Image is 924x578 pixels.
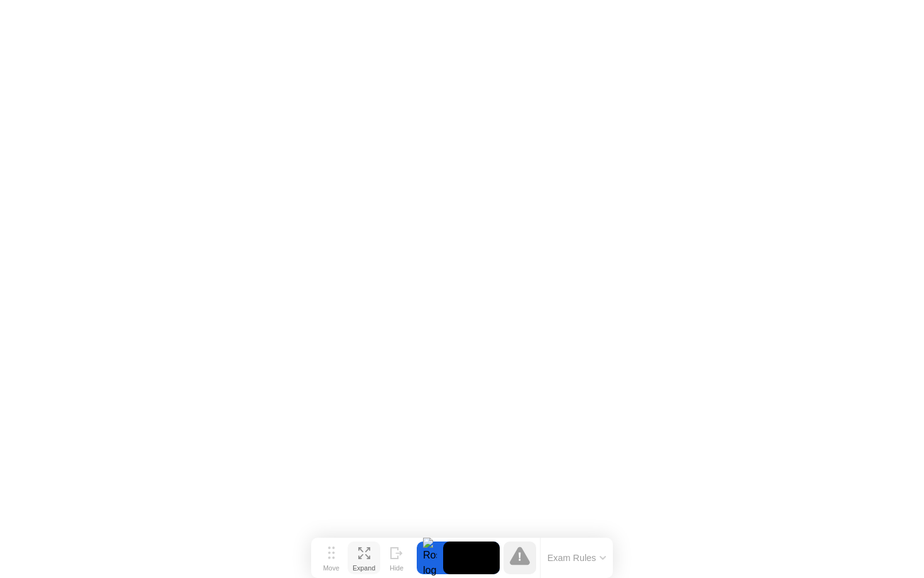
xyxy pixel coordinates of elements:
[380,542,413,574] button: Hide
[390,564,404,572] div: Hide
[348,542,380,574] button: Expand
[544,552,610,564] button: Exam Rules
[315,542,348,574] button: Move
[323,564,339,572] div: Move
[353,564,375,572] div: Expand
